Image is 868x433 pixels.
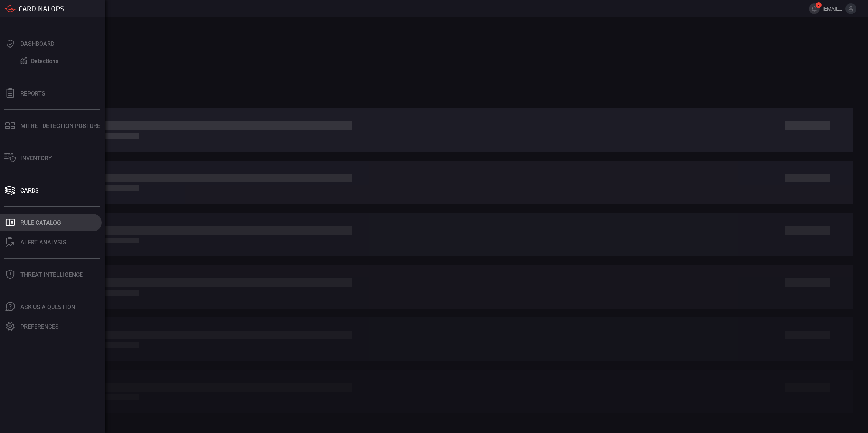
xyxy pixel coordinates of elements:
[20,90,45,97] div: Reports
[816,2,822,8] span: 7
[20,271,83,278] div: Threat Intelligence
[20,323,59,330] div: Preferences
[823,6,843,12] span: [EMAIL_ADDRESS][DOMAIN_NAME]
[20,187,39,194] div: Cards
[20,239,66,246] div: ALERT ANALYSIS
[20,122,100,129] div: MITRE - Detection Posture
[809,3,820,14] button: 7
[20,155,52,162] div: Inventory
[20,219,61,226] div: Rule Catalog
[20,304,75,311] div: Ask Us A Question
[20,40,54,47] div: Dashboard
[31,58,58,65] div: Detections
